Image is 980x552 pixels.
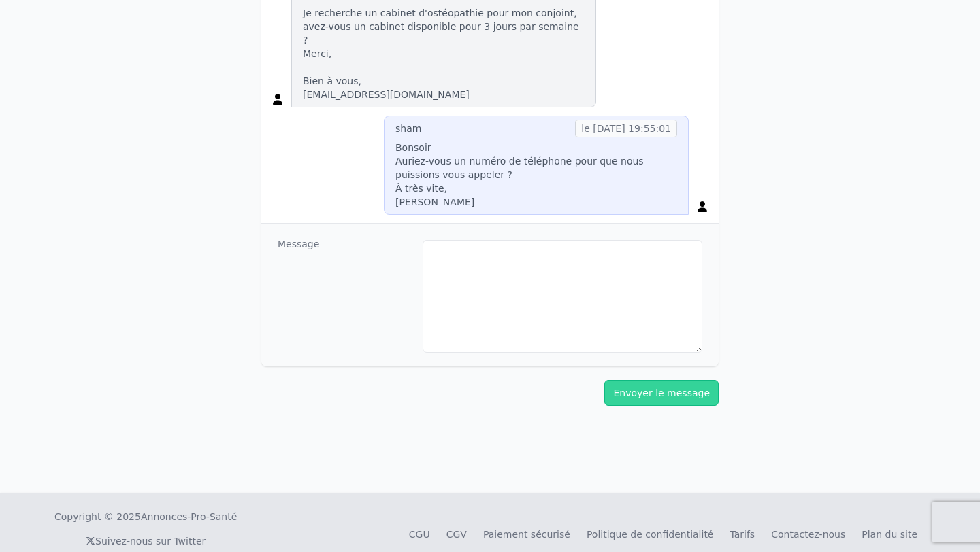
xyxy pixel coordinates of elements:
a: Suivez-nous sur Twitter [86,536,206,547]
a: Tarifs [730,529,755,540]
span: le [DATE] 19:55:01 [575,120,677,137]
a: Politique de confidentialité [587,529,714,540]
a: CGU [409,529,430,540]
dt: Message [278,237,412,353]
p: Bonsoir Auriez-vous un numéro de téléphone pour que nous puissions vous appeler ? À très vite, [P... [395,141,677,209]
div: sham [395,122,421,135]
a: Annonces-Pro-Santé [141,510,237,523]
a: Contactez-nous [771,529,845,540]
a: Plan du site [862,529,917,540]
a: Paiement sécurisé [483,529,570,540]
button: Envoyer le message [604,380,719,406]
a: CGV [446,529,467,540]
div: Copyright © 2025 [54,510,237,523]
